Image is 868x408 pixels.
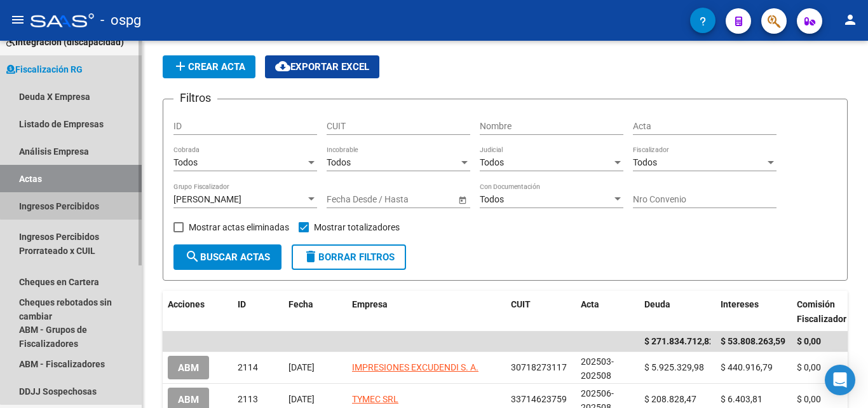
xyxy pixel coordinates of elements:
span: Acta [581,299,599,309]
datatable-header-cell: Acta [576,291,639,333]
input: Fecha fin [384,194,446,205]
span: $ 440.916,79 [721,362,773,372]
span: Integración (discapacidad) [6,35,124,49]
span: Todos [633,157,657,167]
datatable-header-cell: Comisión Fiscalizador [792,291,868,333]
span: Mostrar totalizadores [314,220,400,235]
button: Open calendar [456,193,469,206]
span: 2113 [238,394,258,404]
span: ABM [178,394,199,405]
datatable-header-cell: Fecha [283,291,347,333]
button: ABM [168,356,209,379]
span: 30718273117 [511,362,567,372]
span: [DATE] [288,394,315,404]
span: $ 0,00 [797,362,821,372]
span: Deuda [644,299,670,309]
mat-icon: delete [303,249,318,264]
span: $ 6.403,81 [721,394,763,404]
span: Todos [327,157,351,167]
datatable-header-cell: Deuda [639,291,715,333]
div: Open Intercom Messenger [825,365,855,395]
span: Intereses [721,299,759,309]
span: Exportar EXCEL [275,61,369,73]
span: Buscar Actas [185,251,270,263]
span: [PERSON_NAME] [173,194,241,204]
span: 33714623759 [511,394,567,404]
span: ABM [178,362,199,374]
span: Comisión Fiscalizador [797,299,846,324]
span: Fecha [288,299,313,309]
span: ID [238,299,246,309]
mat-icon: search [185,249,200,264]
span: $ 0,00 [797,394,821,404]
span: $ 0,00 [797,336,821,346]
span: $ 5.925.329,98 [644,362,704,372]
span: Todos [480,194,504,204]
span: Fiscalización RG [6,62,83,76]
mat-icon: add [173,59,188,74]
mat-icon: cloud_download [275,59,290,74]
span: TYMEC SRL [352,394,398,404]
button: Buscar Actas [173,244,281,270]
span: Borrar Filtros [303,251,395,263]
span: 2114 [238,362,258,372]
span: Empresa [352,299,388,309]
span: $ 271.834.712,82 [644,336,714,346]
span: Mostrar actas eliminadas [189,220,289,235]
button: Crear Acta [163,55,255,78]
span: Crear Acta [173,61,245,73]
span: $ 208.828,47 [644,394,696,404]
span: 202503-202508 [581,356,614,381]
mat-icon: menu [10,12,25,27]
datatable-header-cell: Acciones [163,291,233,333]
span: Acciones [168,299,205,309]
button: Exportar EXCEL [265,55,379,78]
span: Todos [480,157,504,167]
span: - ospg [100,6,141,34]
span: [DATE] [288,362,315,372]
input: Fecha inicio [327,194,373,205]
datatable-header-cell: ID [233,291,283,333]
button: Borrar Filtros [292,244,406,270]
span: CUIT [511,299,531,309]
datatable-header-cell: Empresa [347,291,506,333]
span: $ 53.808.263,59 [721,336,785,346]
span: Todos [173,157,198,167]
mat-icon: person [843,12,858,27]
h3: Filtros [173,89,217,107]
datatable-header-cell: Intereses [715,291,792,333]
span: IMPRESIONES EXCUDENDI S. A. [352,362,478,372]
datatable-header-cell: CUIT [506,291,576,333]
